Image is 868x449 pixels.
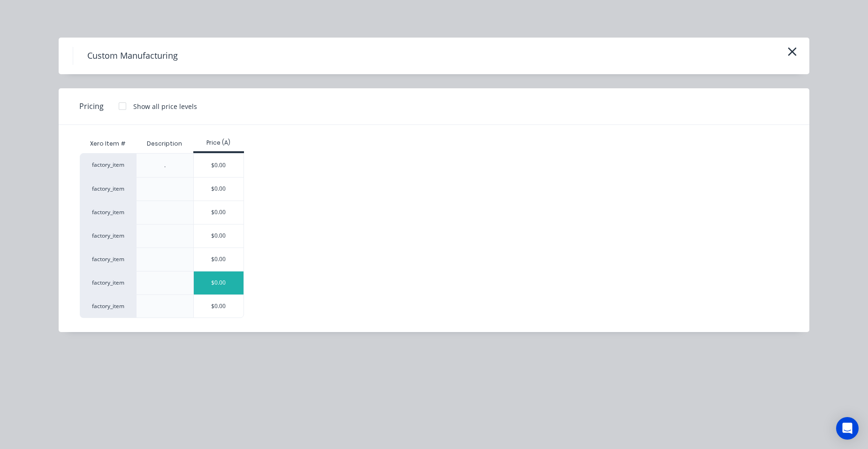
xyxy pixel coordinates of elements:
[836,417,859,440] div: Open Intercom Messenger
[133,101,197,111] div: Show all price levels
[194,224,244,248] div: $0.00
[80,271,136,294] div: factory_item
[194,271,244,294] div: $0.00
[194,201,244,224] div: $0.00
[80,134,136,153] div: Xero Item #
[79,101,104,112] span: Pricing
[194,154,244,177] div: $0.00
[80,177,136,201] div: factory_item
[193,139,244,147] div: Price (A)
[164,161,166,170] div: .
[80,153,136,177] div: factory_item
[194,178,244,201] div: $0.00
[73,47,192,65] h4: Custom Manufacturing
[80,248,136,271] div: factory_item
[80,294,136,318] div: factory_item
[80,201,136,224] div: factory_item
[194,295,244,317] div: $0.00
[80,224,136,248] div: factory_item
[194,248,244,271] div: $0.00
[139,132,190,155] div: Description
